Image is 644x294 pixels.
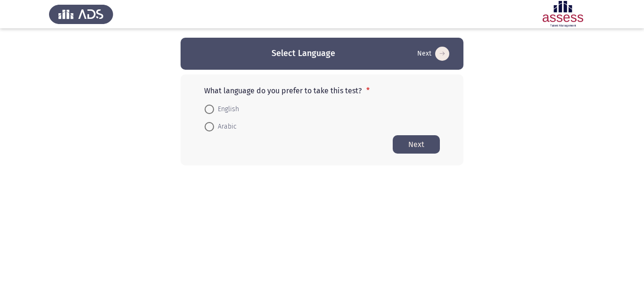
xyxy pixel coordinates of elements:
[204,86,440,95] p: What language do you prefer to take this test?
[272,48,335,59] h3: Select Language
[214,104,239,115] span: English
[214,121,237,132] span: Arabic
[49,1,113,27] img: Assess Talent Management logo
[531,1,595,27] img: Assessment logo of Potentiality Assessment R2 (EN/AR)
[393,135,440,154] button: Start assessment
[414,46,452,61] button: Start assessment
